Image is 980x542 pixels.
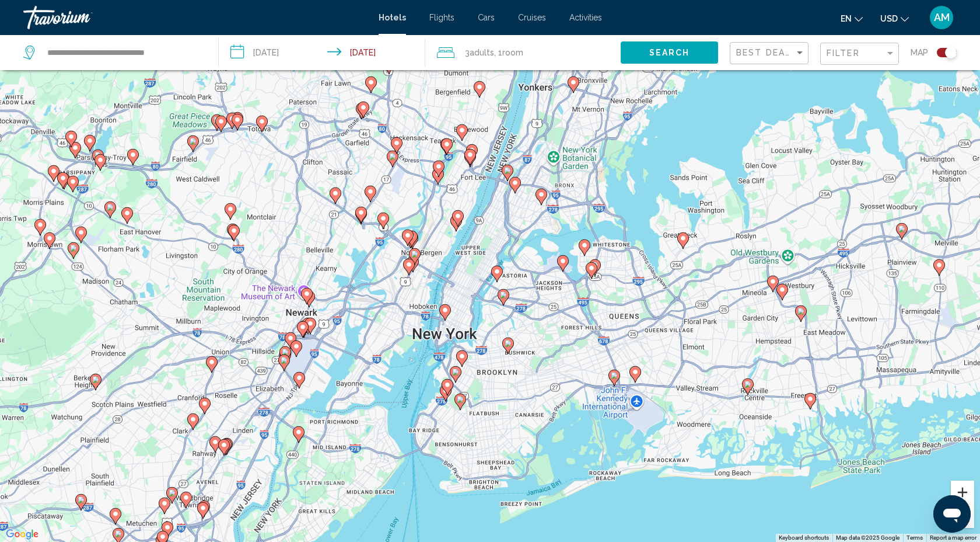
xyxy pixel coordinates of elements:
button: Travelers: 3 adults, 0 children [425,35,621,70]
a: Flights [429,13,454,22]
span: Room [502,48,523,57]
a: Hotels [379,13,406,22]
span: Map data ©2025 Google [836,534,900,541]
span: 3 [465,44,494,61]
a: Report a map error [930,534,977,541]
button: Zoom in [951,481,974,504]
span: AM [934,12,950,23]
button: Check-in date: Nov 21, 2025 Check-out date: Nov 25, 2025 [219,35,426,70]
span: , 1 [494,44,523,61]
span: USD [880,14,898,23]
a: Activities [569,13,602,22]
a: Cars [478,13,495,22]
span: Adults [470,48,494,57]
a: Terms [907,534,923,541]
button: Toggle map [928,47,957,58]
button: Change currency [880,10,909,27]
button: Change language [841,10,863,27]
button: User Menu [926,5,957,30]
button: Filter [820,42,899,66]
mat-select: Sort by [736,48,805,58]
span: Filter [827,48,860,58]
a: Cruises [518,13,546,22]
iframe: Button to launch messaging window [933,495,971,533]
span: Best Deals [736,48,797,57]
span: Map [911,44,928,61]
img: Google [3,527,41,542]
button: Search [621,41,718,63]
span: en [841,14,852,23]
a: Open this area in Google Maps (opens a new window) [3,527,41,542]
button: Keyboard shortcuts [779,534,829,542]
span: Search [649,48,690,58]
a: Travorium [23,6,367,29]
